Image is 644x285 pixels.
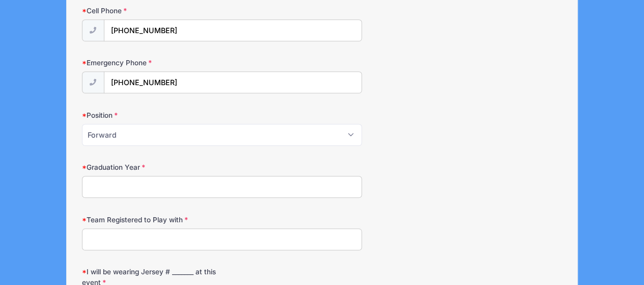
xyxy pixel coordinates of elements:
input: (xxx) xxx-xxxx [104,19,362,41]
input: (xxx) xxx-xxxx [104,71,362,93]
label: Graduation Year [82,162,242,172]
label: Team Registered to Play with [82,215,242,225]
label: Position [82,110,242,120]
label: Emergency Phone [82,58,242,68]
label: Cell Phone [82,6,242,16]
